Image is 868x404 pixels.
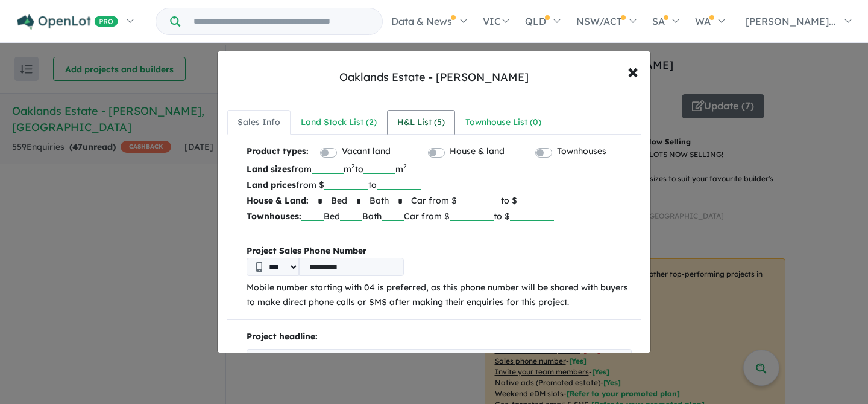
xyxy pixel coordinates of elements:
b: Product types: [247,144,309,161]
input: Try estate name, suburb, builder or developer [183,8,380,34]
p: from m to m [247,161,632,177]
b: Land prices [247,179,296,190]
div: H&L List ( 5 ) [397,115,445,130]
b: Project Sales Phone Number [247,244,632,258]
div: Townhouse List ( 0 ) [465,115,541,130]
div: Land Stock List ( 2 ) [301,115,377,130]
b: Townhouses: [247,211,301,222]
img: Phone icon [256,262,262,272]
span: [PERSON_NAME]... [746,15,836,27]
b: Land sizes [247,164,291,175]
label: Vacant land [342,144,391,159]
label: House & land [450,144,505,159]
label: Townhouses [557,144,606,159]
span: × [627,58,638,84]
p: Bed Bath Car from $ to $ [247,208,632,224]
sup: 2 [403,162,407,170]
div: Sales Info [237,115,280,130]
img: Openlot PRO Logo White [17,14,118,30]
div: Oaklands Estate - [PERSON_NAME] [339,69,529,85]
p: Project headline: [247,330,632,344]
p: Mobile number starting with 04 is preferred, as this phone number will be shared with buyers to m... [247,281,632,310]
sup: 2 [351,162,355,170]
p: from $ to [247,177,632,193]
b: House & Land: [247,195,309,206]
p: Bed Bath Car from $ to $ [247,193,632,208]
